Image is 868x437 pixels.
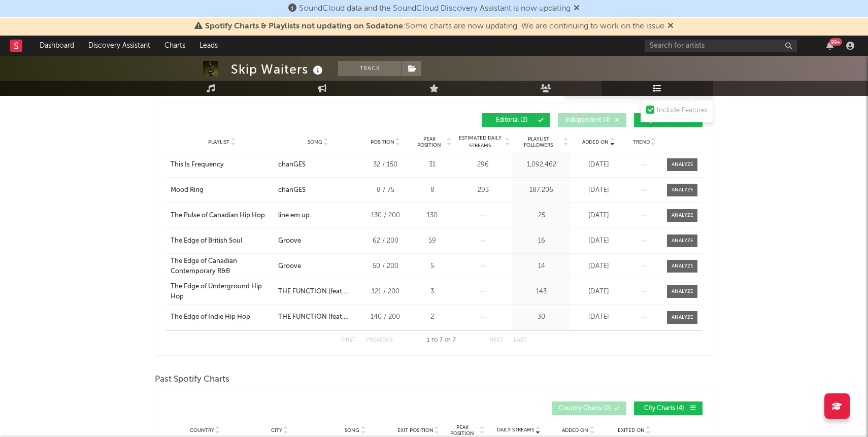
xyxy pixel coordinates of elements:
div: Skip Waiters [231,61,325,78]
div: line em up. [278,211,311,221]
span: to [431,338,438,343]
div: 31 [413,160,451,170]
button: Independent(4) [558,113,626,127]
span: Exited On [618,427,645,433]
span: Playlist Followers [515,136,562,148]
button: Previous [366,338,393,343]
span: City Charts ( 4 ) [641,406,687,412]
a: The Edge of British Soul [171,236,273,246]
div: [DATE] [573,312,624,322]
a: Charts [157,36,192,56]
span: Spotify Charts & Playlists not updating on Sodatone [205,22,403,30]
div: 143 [515,287,568,297]
button: Track [338,61,402,76]
div: Groove [278,236,301,246]
div: 2 [413,312,451,322]
span: Country [190,427,214,433]
div: 59 [413,236,451,246]
button: City Charts(4) [634,401,703,415]
span: Dismiss [667,22,674,30]
span: Past Spotify Charts [155,374,229,386]
span: Independent ( 4 ) [564,117,611,123]
div: chanGES [278,185,306,195]
a: Mood Ring [171,185,273,195]
div: 30 [515,312,568,322]
a: This Is Frequency [171,160,273,170]
div: 140 / 200 [362,312,408,322]
div: [DATE] [573,287,624,297]
button: 99+ [826,42,833,50]
div: 130 [413,211,451,221]
div: 8 [413,185,451,195]
button: Editorial(2) [482,113,550,127]
div: THE FUNCTION (feat. WESTSIDE BOOGIE) [278,312,357,322]
a: The Edge of Indie Hip Hop [171,312,273,322]
div: 99 + [829,38,842,46]
div: 62 / 200 [362,236,408,246]
span: of [445,338,451,343]
a: The Edge of Underground Hip Hop [171,282,273,301]
div: 296 [456,160,510,170]
span: Editorial ( 2 ) [488,117,535,123]
div: The Edge of Indie Hip Hop [171,312,250,322]
button: Country Charts(0) [552,401,626,415]
div: Mood Ring [171,185,204,195]
span: Peak Position [413,136,445,148]
div: 130 / 200 [362,211,408,221]
div: The Edge of British Soul [171,236,242,246]
a: Discovery Assistant [81,36,157,56]
span: Added On [562,427,588,433]
div: [DATE] [573,185,624,195]
div: Include Features [657,105,708,117]
span: Daily Streams [497,426,534,434]
a: Leads [192,36,225,56]
span: : Some charts are now updating. We are continuing to work on the issue [205,22,664,30]
div: 3 [413,287,451,297]
div: 32 / 150 [362,160,408,170]
div: 293 [456,185,510,195]
div: 14 [515,261,568,272]
button: First [341,338,356,343]
div: 25 [515,211,568,221]
span: City [271,427,282,433]
span: Trend [633,139,650,145]
div: 50 / 200 [362,261,408,272]
div: 1 7 7 [413,334,469,347]
div: This Is Frequency [171,160,224,170]
input: Search for artists [645,40,797,52]
span: Added On [582,139,609,145]
div: THE FUNCTION (feat. WESTSIDE BOOGIE) [278,287,357,297]
div: [DATE] [573,261,624,272]
span: Peak Position [446,424,478,436]
span: Country Charts ( 0 ) [559,406,611,412]
span: Dismiss [574,5,580,13]
span: Exit Position [397,427,433,433]
div: 187,206 [515,185,568,195]
div: [DATE] [573,160,624,170]
div: Groove [278,261,301,272]
button: Next [489,338,504,343]
a: Dashboard [32,36,81,56]
span: Estimated Daily Streams [456,135,504,150]
button: Last [514,338,527,343]
span: Position [371,139,394,145]
span: SoundCloud data and the SoundCloud Discovery Assistant is now updating [299,5,571,13]
div: [DATE] [573,236,624,246]
div: 5 [413,261,451,272]
a: The Pulse of Canadian Hip Hop [171,211,273,221]
a: The Edge of Canadian Contemporary R&B [171,256,273,276]
span: Song [308,139,322,145]
div: 121 / 200 [362,287,408,297]
span: Playlist [208,139,229,145]
span: Song [345,427,359,433]
div: 16 [515,236,568,246]
button: Algorithmic(5) [634,113,703,127]
div: The Pulse of Canadian Hip Hop [171,211,265,221]
div: 8 / 75 [362,185,408,195]
div: chanGES [278,160,306,170]
div: 1,092,462 [515,160,568,170]
div: [DATE] [573,211,624,221]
